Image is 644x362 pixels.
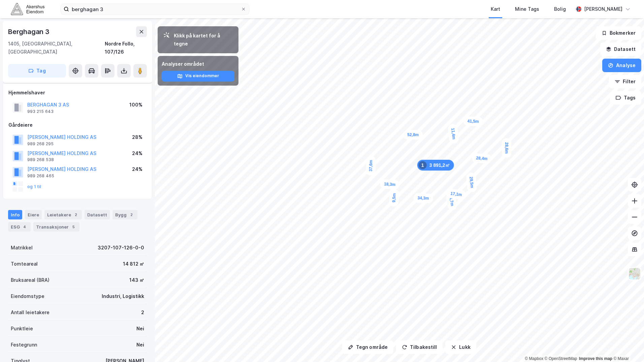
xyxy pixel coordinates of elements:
div: Map marker [446,188,466,200]
div: 2 [72,211,79,218]
div: Map marker [366,156,376,176]
div: Transaksjoner [33,222,79,232]
div: Klikk på kartet for å tegne [174,32,233,48]
div: ESG [8,222,31,232]
div: 2 [141,308,144,316]
button: Tags [610,91,641,104]
div: Map marker [417,160,454,171]
div: Antall leietakere [11,308,50,316]
div: Nei [136,325,144,333]
div: Map marker [380,179,400,189]
div: Map marker [403,130,423,140]
div: Nordre Follo, 107/126 [105,40,147,56]
div: Map marker [502,138,511,158]
div: 14 812 ㎡ [123,260,144,268]
div: 2 [128,211,135,218]
button: Filter [609,75,641,88]
div: 143 ㎡ [129,276,144,284]
div: Bolig [554,5,566,13]
div: Eiendomstype [11,292,44,300]
button: Lukk [445,340,476,354]
button: Tilbakestill [396,340,443,354]
div: Industri, Logistikk [102,292,144,300]
div: Festegrunn [11,341,37,349]
button: Bokmerker [596,26,641,40]
div: Berghagan 3 [8,26,51,37]
div: Bruksareal (BRA) [11,276,50,284]
button: Tag [8,64,66,78]
div: 993 215 643 [27,109,54,114]
div: Leietakere [44,210,82,219]
a: Improve this map [579,356,612,361]
div: 24% [132,149,142,157]
div: Kontrollprogram for chat [610,330,644,362]
div: 4 [21,223,28,230]
button: Datasett [600,42,641,56]
div: Map marker [463,116,483,126]
div: Map marker [446,192,458,211]
div: 1405, [GEOGRAPHIC_DATA], [GEOGRAPHIC_DATA] [8,40,105,56]
div: Hjemmelshaver [8,89,147,97]
div: Nei [136,341,144,349]
div: Map marker [413,193,433,203]
div: 989 268 465 [27,173,54,179]
a: OpenStreetMap [545,356,577,361]
div: 5 [70,223,77,230]
div: Info [8,210,22,219]
a: Mapbox [525,356,543,361]
div: 989 268 295 [27,141,54,147]
div: Matrikkel [11,244,33,252]
iframe: Chat Widget [610,330,644,362]
div: Datasett [85,210,110,219]
div: Punktleie [11,325,33,333]
div: 3207-107-126-0-0 [98,244,144,252]
div: Kart [491,5,500,13]
div: 989 268 538 [27,157,54,162]
div: Tomteareal [11,260,38,268]
img: akershus-eiendom-logo.9091f326c980b4bce74ccdd9f866810c.svg [11,3,44,15]
div: 1 [419,161,427,169]
div: Eiere [25,210,42,219]
button: Tegn område [342,340,393,354]
button: Vis eiendommer [162,71,234,82]
div: 28% [132,133,142,141]
div: Bygg [112,210,137,219]
div: 24% [132,165,142,173]
div: Map marker [389,189,399,207]
div: Map marker [472,153,492,164]
div: Map marker [448,123,459,144]
div: [PERSON_NAME] [584,5,622,13]
div: Analyser området [162,60,234,68]
div: Mine Tags [515,5,539,13]
div: Map marker [466,172,477,192]
button: Analyse [602,59,641,72]
div: Gårdeiere [8,121,147,129]
input: Søk på adresse, matrikkel, gårdeiere, leietakere eller personer [69,4,241,14]
img: Z [628,267,641,280]
div: 100% [129,101,142,109]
